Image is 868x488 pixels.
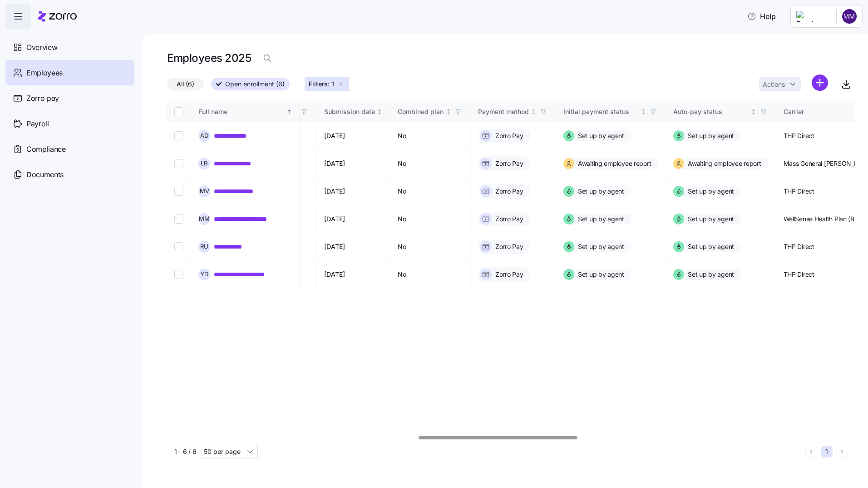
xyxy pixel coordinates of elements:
td: [DATE] [317,233,391,261]
span: Compliance [26,144,66,155]
input: Select all records [174,107,183,116]
span: R U [200,244,208,249]
div: Not sorted [531,109,537,115]
td: [DATE] [317,205,391,233]
span: No [398,131,406,140]
span: Awaiting employee report [578,159,651,168]
button: 1 [821,446,833,458]
span: Set up by agent [578,270,624,279]
a: Zorro pay [5,85,134,111]
th: Combined planNot sorted [390,101,471,122]
span: 1 - 6 / 6 [174,447,196,456]
td: [DATE] [317,122,391,150]
div: Not sorted [641,109,647,115]
span: Open enrollment (6) [225,78,285,90]
span: Help [747,11,776,22]
button: Next page [836,446,848,458]
span: No [398,242,406,251]
div: Full name [198,107,285,117]
span: Y D [200,271,208,277]
span: THP Direct [784,187,814,196]
input: Select record 2 [174,159,183,168]
span: Set up by agent [688,187,734,196]
span: Awaiting employee report [688,159,761,168]
th: Initial payment statusNot sorted [556,101,666,122]
span: Zorro Pay [495,187,523,196]
input: Select record 4 [174,214,183,224]
span: THP Direct [784,242,814,251]
span: Zorro pay [26,93,59,104]
td: [DATE] [317,178,391,205]
span: Overview [26,42,57,53]
div: Not sorted [376,109,383,115]
span: Payroll [26,118,49,129]
a: Documents [5,162,134,187]
span: All (6) [177,78,194,90]
a: Compliance [5,136,134,162]
span: Set up by agent [688,131,734,140]
a: Employees [5,60,134,85]
span: Set up by agent [578,242,624,251]
span: Zorro Pay [495,242,523,251]
div: Initial payment status [563,107,639,117]
a: Overview [5,35,134,60]
div: Submission date [324,107,375,117]
button: Previous page [805,446,817,458]
span: Actions [763,81,785,88]
span: Set up by agent [688,270,734,279]
span: THP Direct [784,131,814,140]
span: Filters: 1 [309,80,334,89]
th: Full nameSorted ascending [191,101,300,122]
img: Employer logo [796,11,829,22]
span: Set up by agent [578,187,624,196]
div: Auto-pay status [673,107,749,117]
span: No [398,159,406,168]
input: Select record 1 [174,131,183,140]
input: Select record 6 [174,270,183,279]
button: Help [740,7,783,25]
td: [DATE] [317,150,391,178]
td: [DATE] [317,261,391,289]
a: Payroll [5,111,134,136]
img: c7500ab85f6c991aee20b7272b35d42d [842,9,857,24]
span: Set up by agent [578,214,624,224]
span: No [398,214,406,224]
span: Set up by agent [688,242,734,251]
h1: Employees 2025 [167,51,251,65]
div: Sorted ascending [286,109,292,115]
span: Set up by agent [688,214,734,224]
div: Combined plan [398,107,444,117]
span: M V [200,188,209,194]
span: Employees [26,67,63,79]
button: Filters: 1 [305,77,349,91]
svg: add icon [812,75,828,91]
span: Set up by agent [578,131,624,140]
span: No [398,187,406,196]
button: Actions [759,77,801,91]
span: WellSense Health Plan (BMC) [784,214,867,224]
div: Carrier [784,107,858,117]
th: Payment methodNot sorted [471,101,556,122]
div: Payment method [478,107,529,117]
span: Zorro Pay [495,270,523,279]
th: Submission dateNot sorted [317,101,391,122]
input: Select record 5 [174,242,183,251]
div: Not sorted [445,109,452,115]
span: Documents [26,169,64,180]
span: M M [199,216,210,222]
span: Zorro Pay [495,214,523,224]
th: Auto-pay statusNot sorted [666,101,776,122]
span: Zorro Pay [495,159,523,168]
span: A D [200,133,208,139]
span: THP Direct [784,270,814,279]
input: Select record 3 [174,187,183,196]
span: Zorro Pay [495,131,523,140]
span: L B [201,160,208,166]
span: No [398,270,406,279]
div: Not sorted [750,109,757,115]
